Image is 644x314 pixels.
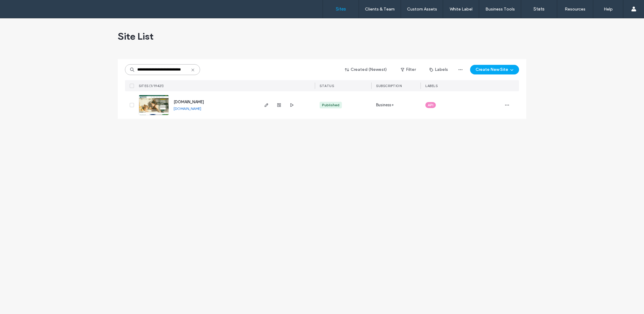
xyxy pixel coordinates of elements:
label: White Label [450,7,472,12]
span: Business+ [376,102,394,108]
label: Clients & Team [365,7,395,12]
label: Resources [565,7,585,12]
a: [DOMAIN_NAME] [174,106,201,111]
div: Published [322,102,339,108]
button: Created (Newest) [340,65,392,74]
button: Labels [424,65,453,74]
label: Stats [533,6,545,12]
label: Sites [336,6,346,12]
span: STATUS [320,84,334,88]
span: SITES (1/19421) [139,84,164,88]
span: API [428,102,433,108]
span: LABELS [425,84,438,88]
button: Create New Site [470,65,519,74]
span: Help [14,4,26,10]
span: Site List [118,30,153,42]
span: SUBSCRIPTION [376,84,402,88]
label: Custom Assets [407,7,437,12]
label: Business Tools [485,7,515,12]
a: [DOMAIN_NAME] [174,100,204,104]
button: Filter [395,65,422,74]
label: Help [604,7,613,12]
